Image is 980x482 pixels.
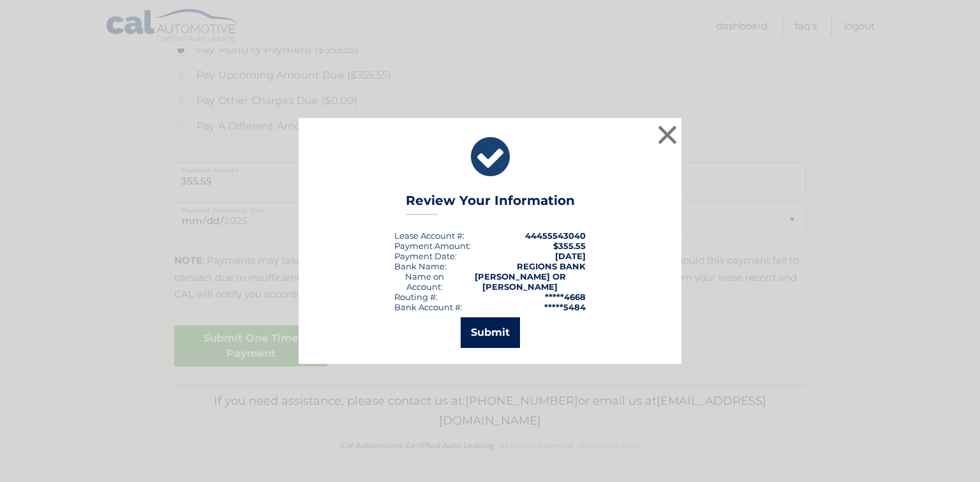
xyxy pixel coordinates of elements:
[394,292,438,302] div: Routing #:
[525,230,586,241] strong: 44455543040
[394,251,455,261] span: Payment Date
[475,271,566,292] strong: [PERSON_NAME] OR [PERSON_NAME]
[655,122,680,147] button: ×
[394,230,464,241] div: Lease Account #:
[394,271,454,292] div: Name on Account:
[517,261,586,271] strong: REGIONS BANK
[461,317,520,348] button: Submit
[406,193,575,215] h3: Review Your Information
[394,241,471,251] div: Payment Amount:
[394,251,457,261] div: :
[394,261,447,271] div: Bank Name:
[553,241,586,251] span: $355.55
[394,302,463,312] div: Bank Account #:
[555,251,586,261] span: [DATE]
